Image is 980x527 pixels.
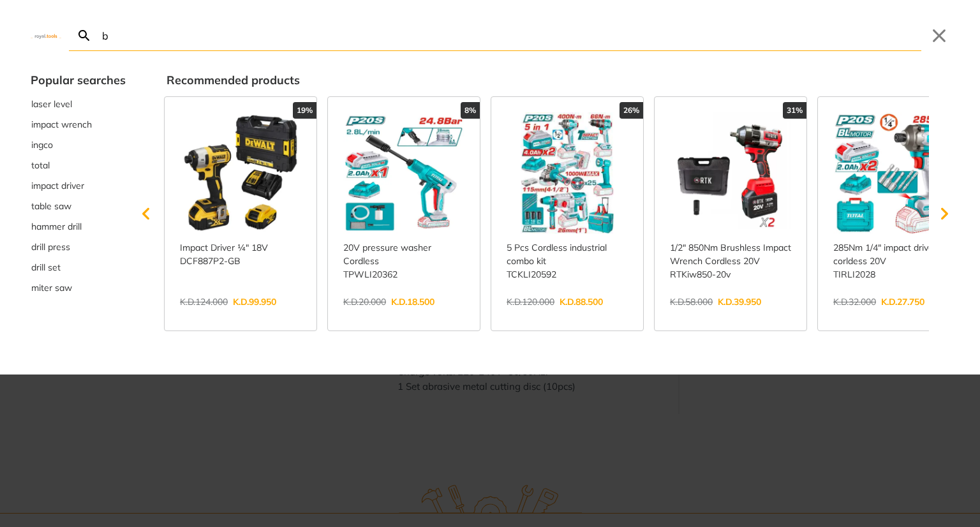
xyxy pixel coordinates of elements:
[167,71,949,89] div: Recommended products
[461,102,480,119] div: 8%
[293,102,316,119] div: 19%
[31,33,61,38] img: Close
[31,138,53,152] span: ingco
[31,257,126,278] div: Suggestion: drill set
[31,94,126,114] div: Suggestion: laser level
[31,278,126,298] button: Select suggestion: miter saw
[31,278,126,298] div: Suggestion: miter saw
[31,200,71,213] span: table saw
[31,114,126,135] button: Select suggestion: impact wrench
[31,135,126,155] button: Select suggestion: ingco
[31,241,70,254] span: drill press
[31,237,126,257] div: Suggestion: drill press
[31,237,126,257] button: Select suggestion: drill press
[31,118,92,131] span: impact wrench
[31,196,126,216] button: Select suggestion: table saw
[932,201,957,226] svg: Scroll right
[31,98,72,111] span: laser level
[31,71,126,89] div: Popular searches
[31,216,126,237] div: Suggestion: hammer drill
[31,114,126,135] div: Suggestion: impact wrench
[31,155,126,175] div: Suggestion: total
[31,261,61,274] span: drill set
[31,175,126,196] button: Select suggestion: impact driver
[783,102,806,119] div: 31%
[31,179,84,193] span: impact driver
[133,201,159,226] svg: Scroll left
[31,220,82,234] span: hammer drill
[100,20,921,50] input: Search…
[31,159,50,172] span: total
[31,216,126,237] button: Select suggestion: hammer drill
[31,196,126,216] div: Suggestion: table saw
[31,257,126,278] button: Select suggestion: drill set
[31,175,126,196] div: Suggestion: impact driver
[31,94,126,114] button: Select suggestion: laser level
[31,135,126,155] div: Suggestion: ingco
[31,281,72,295] span: miter saw
[31,155,126,175] button: Select suggestion: total
[77,28,92,43] svg: Search
[620,102,643,119] div: 26%
[929,26,949,46] button: Close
